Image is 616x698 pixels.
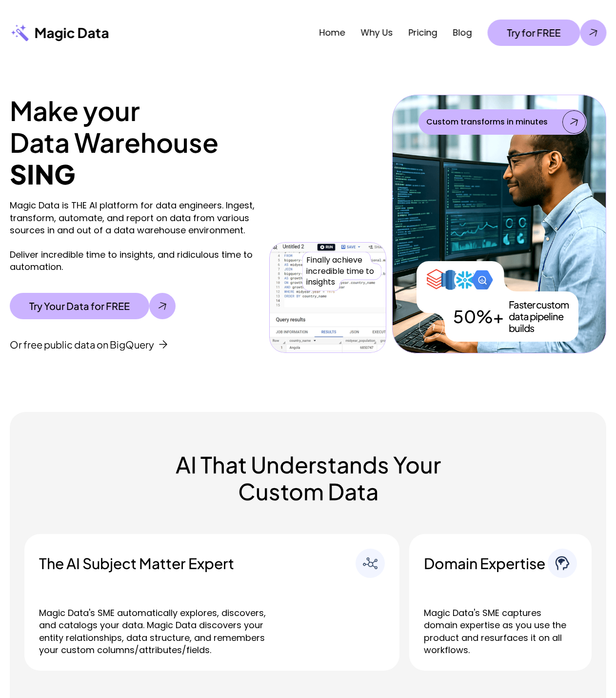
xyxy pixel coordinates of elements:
[418,109,587,135] a: Custom transforms in minutes
[319,26,345,39] a: Home
[487,20,606,46] a: Try for FREE
[408,26,437,39] a: Pricing
[142,451,474,505] h2: AI That Understands Your Custom Data
[39,607,283,657] p: Magic Data's SME automatically explores, discovers, and catalogs your data. Magic Data discovers ...
[306,255,378,287] p: Finally achieve incredible time to insights
[509,299,581,334] p: Faster custom data pipeline builds
[360,26,393,39] a: Why Us
[453,306,504,327] p: 50%+
[10,339,167,350] a: Or free public data on BigQuery
[39,554,356,572] h3: The AI Subject Matter Expert
[424,554,548,572] h3: Domain Expertise
[10,157,75,190] strong: SING
[10,199,259,273] p: Magic Data is THE AI platform for data engineers. Ingest, transform, automate, and report on data...
[10,339,154,350] p: Or free public data on BigQuery
[507,27,560,39] p: Try for FREE
[453,26,472,39] a: Blog
[426,116,548,128] p: Custom transforms in minutes
[29,300,130,312] p: Try Your Data for FREE
[10,293,176,319] a: Try Your Data for FREE
[10,95,386,158] h1: Make your Data Warehouse
[34,24,109,41] p: Magic Data
[424,607,577,657] p: Magic Data's SME captures domain expertise as you use the product and resurfaces it on all workfl...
